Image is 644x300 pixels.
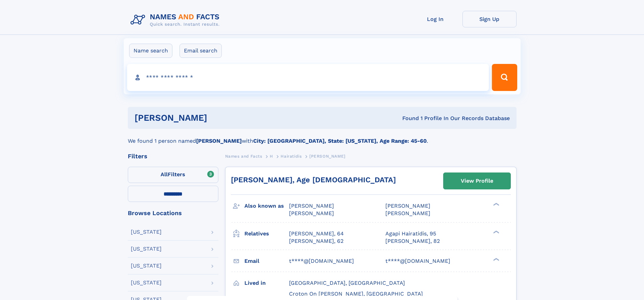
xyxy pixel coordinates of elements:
[408,11,462,27] a: Log In
[289,237,343,245] a: [PERSON_NAME], 62
[309,154,345,159] span: [PERSON_NAME]
[131,263,162,269] div: [US_STATE]
[244,200,289,212] h3: Also known as
[289,230,344,237] a: [PERSON_NAME], 64
[270,154,273,159] span: H
[270,152,273,160] a: H
[244,255,289,267] h3: Email
[492,202,500,207] div: ❯
[180,44,222,58] label: Email search
[225,152,262,160] a: Names and Facts
[161,171,168,178] span: All
[305,115,510,122] div: Found 1 Profile In Our Records Database
[289,280,405,286] span: [GEOGRAPHIC_DATA], [GEOGRAPHIC_DATA]
[281,152,302,160] a: Hairatidis
[289,203,334,209] span: [PERSON_NAME]
[128,210,218,216] div: Browse Locations
[385,203,430,209] span: [PERSON_NAME]
[131,229,162,235] div: [US_STATE]
[128,167,218,183] label: Filters
[289,210,334,216] span: [PERSON_NAME]
[131,280,162,285] div: [US_STATE]
[462,11,517,27] a: Sign Up
[231,176,396,184] a: [PERSON_NAME], Age [DEMOGRAPHIC_DATA]
[385,237,440,245] a: [PERSON_NAME], 82
[135,114,305,122] h1: [PERSON_NAME]
[461,173,493,189] div: View Profile
[131,246,162,252] div: [US_STATE]
[244,277,289,289] h3: Lived in
[128,129,517,145] div: We found 1 person named with .
[127,64,489,91] input: search input
[444,173,510,189] a: View Profile
[129,44,172,58] label: Name search
[492,257,500,261] div: ❯
[128,153,218,159] div: Filters
[128,11,225,29] img: Logo Names and Facts
[244,228,289,239] h3: Relatives
[492,230,500,234] div: ❯
[253,138,427,144] b: City: [GEOGRAPHIC_DATA], State: [US_STATE], Age Range: 45-60
[492,64,517,91] button: Search Button
[385,210,430,216] span: [PERSON_NAME]
[196,138,242,144] b: [PERSON_NAME]
[289,291,423,297] span: Croton On [PERSON_NAME], [GEOGRAPHIC_DATA]
[281,154,302,159] span: Hairatidis
[385,230,436,237] a: Agapi Hairatidis, 95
